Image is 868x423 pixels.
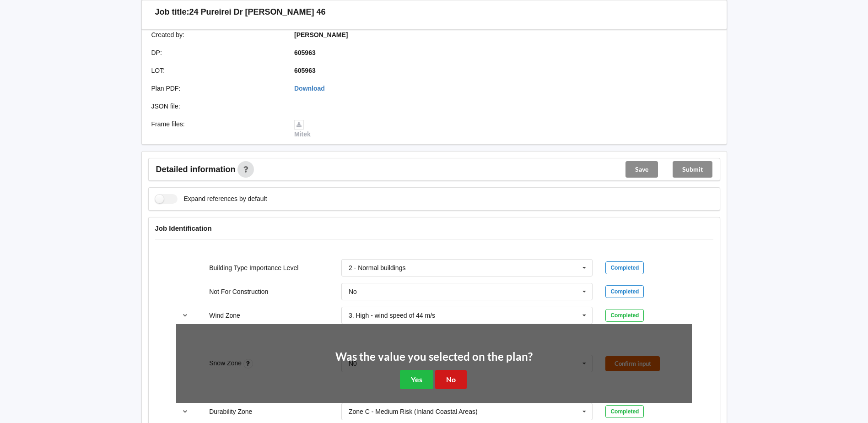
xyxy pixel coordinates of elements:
[294,85,325,92] a: Download
[209,288,268,295] label: Not For Construction
[189,7,326,17] h3: 24 Pureirei Dr [PERSON_NAME] 46
[605,405,644,418] div: Completed
[145,119,288,139] div: Frame files :
[176,307,194,324] button: reference-toggle
[155,224,713,233] h4: Job Identification
[605,261,644,274] div: Completed
[155,7,189,17] h3: Job title:
[209,264,298,271] label: Building Type Importance Level
[605,309,644,322] div: Completed
[209,312,240,319] label: Wind Zone
[209,408,252,415] label: Durability Zone
[605,285,644,298] div: Completed
[176,403,194,420] button: reference-toggle
[145,102,288,111] div: JSON file :
[155,194,267,204] label: Expand references by default
[349,265,406,271] div: 2 - Normal buildings
[349,408,478,415] div: Zone C - Medium Risk (Inland Coastal Areas)
[145,30,288,39] div: Created by :
[156,165,236,174] span: Detailed information
[294,67,316,74] b: 605963
[335,350,533,364] h2: Was the value you selected on the plan?
[294,120,311,138] a: Mitek
[294,31,348,38] b: [PERSON_NAME]
[294,49,316,56] b: 605963
[349,288,357,295] div: No
[400,370,433,389] button: Yes
[435,370,467,389] button: No
[145,66,288,75] div: LOT :
[349,312,435,319] div: 3. High - wind speed of 44 m/s
[145,48,288,57] div: DP :
[145,84,288,93] div: Plan PDF :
